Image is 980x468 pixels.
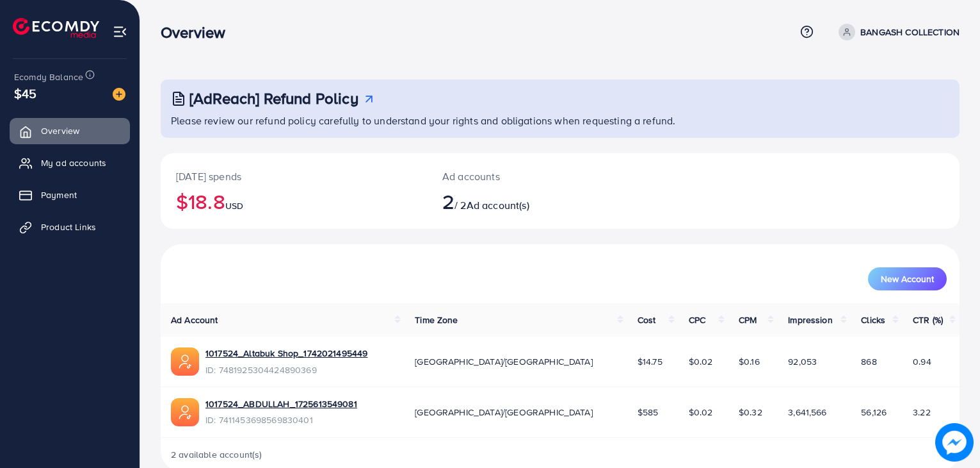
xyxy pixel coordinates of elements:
[171,448,262,461] span: 2 available account(s)
[638,355,663,368] span: $14.75
[205,397,357,410] a: 1017524_ABDULLAH_1725613549081
[14,84,36,103] span: $45
[415,313,458,326] span: Time Zone
[689,313,705,326] span: CPC
[788,313,833,326] span: Impression
[415,355,593,368] span: [GEOGRAPHIC_DATA]/[GEOGRAPHIC_DATA]
[467,198,529,212] span: Ad account(s)
[739,355,760,368] span: $0.16
[788,355,817,368] span: 92,053
[161,23,236,42] h3: Overview
[638,313,656,326] span: Cost
[739,313,757,326] span: CPM
[41,124,79,137] span: Overview
[868,267,947,290] button: New Account
[205,414,357,426] span: ID: 7411453698569830401
[10,214,130,240] a: Product Links
[225,199,243,212] span: USD
[171,313,218,326] span: Ad Account
[176,169,412,184] p: [DATE] spends
[442,187,454,216] span: 2
[833,24,960,40] a: BANGASH COLLECTION
[113,88,125,101] img: image
[189,89,358,108] h3: [AdReach] Refund Policy
[788,406,826,419] span: 3,641,566
[113,24,127,39] img: menu
[176,189,412,213] h2: $18.8
[14,71,83,83] span: Ecomdy Balance
[10,150,130,176] a: My ad accounts
[41,188,77,201] span: Payment
[860,24,960,40] p: BANGASH COLLECTION
[913,313,943,326] span: CTR (%)
[415,406,593,419] span: [GEOGRAPHIC_DATA]/[GEOGRAPHIC_DATA]
[913,355,931,368] span: 0.94
[861,313,885,326] span: Clicks
[689,355,713,368] span: $0.02
[41,156,106,169] span: My ad accounts
[13,18,99,38] img: logo
[41,221,96,233] span: Product Links
[938,426,970,458] img: image
[861,355,876,368] span: 868
[638,406,659,419] span: $585
[171,398,199,426] img: ic-ads-acc.e4c84228.svg
[861,406,887,419] span: 56,126
[205,364,367,376] span: ID: 7481925304424890369
[442,169,611,184] p: Ad accounts
[10,118,130,144] a: Overview
[739,406,762,419] span: $0.32
[881,274,934,283] span: New Account
[442,189,611,213] h2: / 2
[205,347,367,360] a: 1017524_Altabuk Shop_1742021495449
[10,182,130,208] a: Payment
[171,113,952,128] p: Please review our refund policy carefully to understand your rights and obligations when requesti...
[171,347,199,376] img: ic-ads-acc.e4c84228.svg
[689,406,713,419] span: $0.02
[913,406,931,419] span: 3.22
